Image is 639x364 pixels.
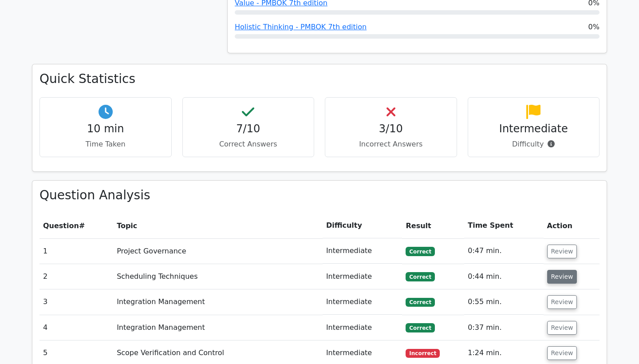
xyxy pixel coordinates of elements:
p: Difficulty [475,139,592,150]
td: Intermediate [323,289,402,315]
td: 0:37 min. [464,315,543,340]
td: Scheduling Techniques [113,264,323,289]
span: Correct [406,298,434,307]
p: Incorrect Answers [332,139,450,150]
th: # [39,213,113,238]
td: 2 [39,264,113,289]
td: Intermediate [323,264,402,289]
td: 0:44 min. [464,264,543,289]
p: Time Taken [47,139,164,150]
h4: 7/10 [190,123,307,135]
th: Difficulty [323,213,402,238]
td: 0:55 min. [464,289,543,315]
span: Correct [406,323,434,332]
a: Holistic Thinking - PMBOK 7th edition [235,23,367,31]
th: Time Spent [464,213,543,238]
td: 0:47 min. [464,238,543,264]
td: 4 [39,315,113,340]
td: Intermediate [323,238,402,264]
h4: 3/10 [332,123,450,135]
span: 0% [588,22,600,32]
td: Integration Management [113,315,323,340]
button: Review [547,321,577,335]
td: Intermediate [323,315,402,340]
span: Question [43,222,79,230]
h4: 10 min [47,123,164,135]
span: Correct [406,247,434,256]
button: Review [547,270,577,284]
th: Topic [113,213,323,238]
th: Result [402,213,464,238]
td: 1 [39,238,113,264]
td: 3 [39,289,113,315]
th: Action [544,213,600,238]
td: Integration Management [113,289,323,315]
span: Correct [406,272,434,281]
span: Incorrect [406,349,440,358]
button: Review [547,245,577,258]
button: Review [547,346,577,360]
h4: Intermediate [475,123,592,135]
td: Project Governance [113,238,323,264]
h3: Question Analysis [39,188,600,203]
button: Review [547,295,577,309]
h3: Quick Statistics [39,71,600,87]
p: Correct Answers [190,139,307,150]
